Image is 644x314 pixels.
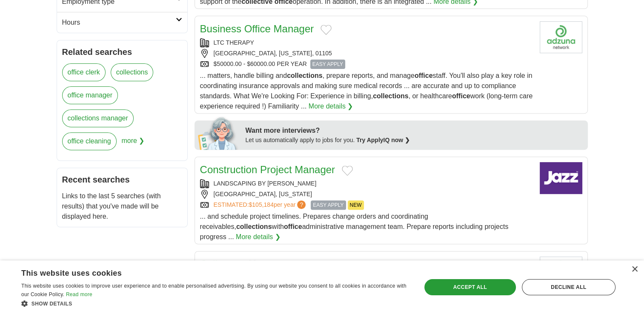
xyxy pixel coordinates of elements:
span: ... matters, handle billing and , prepare reports, and manage staff. You'll also play a key role ... [200,72,533,110]
a: ESTIMATED:$105,184per year? [214,200,308,210]
strong: collections [373,92,409,100]
span: This website uses cookies to improve user experience and to enable personalised advertising. By u... [21,283,406,297]
a: Hours [57,12,187,33]
img: Company logo [540,257,582,288]
button: Add to favorite jobs [247,260,258,270]
span: NEW [348,200,364,210]
a: office cleaning [62,132,117,150]
h2: Recent searches [62,173,182,186]
a: Construction Project Manager [200,164,335,175]
a: collections [111,63,154,81]
span: EASY APPLY [310,60,345,69]
img: Company logo [540,21,582,53]
p: Links to the last 5 searches (with results) that you've made will be displayed here. [62,191,182,222]
a: office manager [62,86,118,104]
img: Company logo [540,162,582,194]
div: This website uses cookies [21,265,388,278]
span: ? [297,200,306,209]
span: Show details [31,301,72,307]
a: office clerk [62,63,106,81]
span: EASY APPLY [311,200,346,210]
button: Add to favorite jobs [321,25,332,35]
div: Want more interviews? [246,126,583,136]
button: Add to favorite jobs [342,166,353,176]
div: Close [631,266,638,273]
a: More details ❯ [309,101,353,111]
a: More details ❯ [236,232,280,242]
a: Business Office Manager [200,23,314,34]
strong: collections [236,223,272,230]
div: Let us automatically apply to jobs for you. [246,136,583,145]
div: [GEOGRAPHIC_DATA], [US_STATE] [200,190,533,199]
h2: Hours [62,17,176,28]
strong: collections [287,72,323,79]
strong: office [452,92,470,100]
a: Read more, opens a new window [66,291,92,297]
strong: office [284,223,302,230]
span: $105,184 [249,201,273,208]
span: ... and schedule project timelines. Prepares change orders and coordinating receivables, with adm... [200,213,509,240]
div: [GEOGRAPHIC_DATA], [US_STATE], 01105 [200,49,533,58]
a: Try ApplyIQ now ❯ [356,137,410,143]
a: Collector [200,258,240,270]
img: apply-iq-scientist.png [198,116,239,150]
div: Accept all [424,279,516,295]
a: collections manager [62,109,134,127]
div: Show details [21,299,409,308]
div: Decline all [522,279,615,295]
strong: office [415,72,433,79]
h2: Related searches [62,46,182,58]
div: LANDSCAPING BY [PERSON_NAME] [200,179,533,188]
span: more ❯ [122,132,145,155]
div: $50000.00 - $60000.00 PER YEAR [200,60,533,69]
div: LTC THERAPY [200,38,533,47]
